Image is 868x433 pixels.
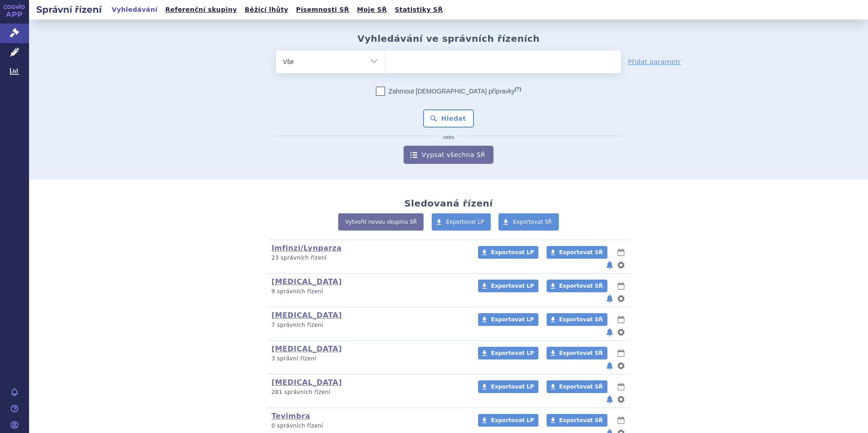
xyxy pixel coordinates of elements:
[423,109,474,128] button: Hledat
[547,347,607,359] a: Exportovat SŘ
[605,360,614,371] button: notifikace
[439,135,459,140] i: nebo
[376,87,521,96] label: Zahrnout [DEMOGRAPHIC_DATA] přípravky
[271,244,342,252] a: Imfinzi/Lynparza
[491,417,534,423] span: Exportovat LP
[271,422,466,430] p: 0 správních řízení
[605,260,614,271] button: notifikace
[293,4,352,16] a: Písemnosti SŘ
[498,213,559,231] a: Exportovat SŘ
[547,380,607,393] a: Exportovat SŘ
[559,249,603,256] span: Exportovat SŘ
[29,3,109,16] h2: Správní řízení
[616,314,626,325] button: lhůty
[478,347,538,359] a: Exportovat LP
[271,321,466,329] p: 7 správních řízení
[559,384,603,390] span: Exportovat SŘ
[271,254,466,262] p: 23 správních řízení
[559,283,603,289] span: Exportovat SŘ
[547,313,607,326] a: Exportovat SŘ
[163,4,240,16] a: Referenční skupiny
[616,394,626,405] button: nastavení
[605,293,614,304] button: notifikace
[271,311,342,320] a: [MEDICAL_DATA]
[616,415,626,426] button: lhůty
[491,283,534,289] span: Exportovat LP
[478,246,538,259] a: Exportovat LP
[513,219,552,225] span: Exportovat SŘ
[616,348,626,359] button: lhůty
[354,4,390,16] a: Moje SŘ
[547,414,607,427] a: Exportovat SŘ
[559,316,603,323] span: Exportovat SŘ
[271,288,466,295] p: 9 správních řízení
[271,344,342,353] a: [MEDICAL_DATA]
[404,146,493,164] a: Vypsat všechna SŘ
[491,350,534,356] span: Exportovat LP
[271,277,342,286] a: [MEDICAL_DATA]
[616,381,626,392] button: lhůty
[491,384,534,390] span: Exportovat LP
[446,219,484,225] span: Exportovat LP
[559,417,603,423] span: Exportovat SŘ
[491,316,534,323] span: Exportovat LP
[616,293,626,304] button: nastavení
[478,313,538,326] a: Exportovat LP
[605,327,614,338] button: notifikace
[616,360,626,371] button: nastavení
[478,280,538,292] a: Exportovat LP
[547,246,607,259] a: Exportovat SŘ
[271,355,466,363] p: 3 správní řízení
[478,414,538,427] a: Exportovat LP
[559,350,603,356] span: Exportovat SŘ
[547,280,607,292] a: Exportovat SŘ
[271,389,466,396] p: 281 správních řízení
[628,57,681,66] a: Přidat parametr
[338,213,424,231] a: Vytvořit novou skupinu SŘ
[392,4,445,16] a: Statistiky SŘ
[357,33,540,44] h2: Vyhledávání ve správních řízeních
[404,198,493,209] h2: Sledovaná řízení
[515,86,521,92] abbr: (?)
[605,394,614,405] button: notifikace
[616,247,626,258] button: lhůty
[271,378,342,387] a: [MEDICAL_DATA]
[432,213,491,231] a: Exportovat LP
[491,249,534,256] span: Exportovat LP
[478,380,538,393] a: Exportovat LP
[242,4,291,16] a: Běžící lhůty
[616,327,626,338] button: nastavení
[109,4,160,16] a: Vyhledávání
[616,280,626,291] button: lhůty
[616,260,626,271] button: nastavení
[271,412,311,420] a: Tevimbra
